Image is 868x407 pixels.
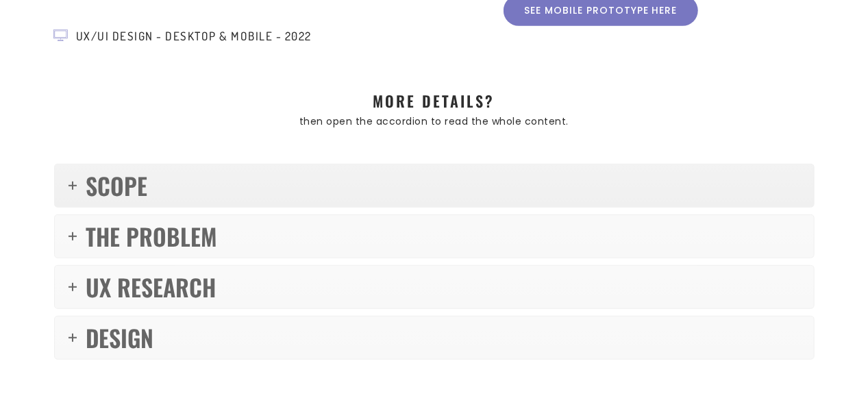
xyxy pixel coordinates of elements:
a: UX RESEARCH [55,266,814,308]
span: THE PROBLEM [86,219,218,254]
span: DESIGN [86,320,154,355]
div: UX/UI Design - Desktop & Mobile - 2022 [54,27,430,46]
div: then open the accordion to read the whole content. [54,114,815,129]
span: UX RESEARCH [86,269,216,304]
h5: MORE DETAILS? [54,88,815,113]
a: THE PROBLEM [55,215,814,258]
a: SCOPE [55,164,814,207]
a: DESIGN [55,317,814,359]
span: SCOPE [86,168,148,203]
